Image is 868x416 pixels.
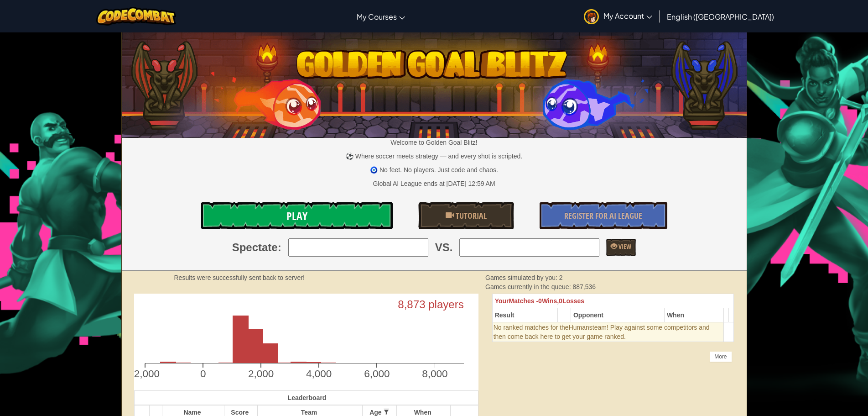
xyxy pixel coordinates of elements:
th: Result [492,308,557,322]
span: Matches - [509,297,539,305]
span: Losses [562,297,584,305]
text: 6,000 [364,368,390,379]
span: Your [495,297,509,305]
span: View [617,242,631,251]
strong: Results were successfully sent back to server! [174,274,305,281]
text: 8,000 [422,368,447,379]
a: Register for AI League [540,202,667,229]
span: Tutorial [454,210,487,221]
span: Play [286,209,307,223]
th: When [664,308,724,322]
span: Spectate [232,240,278,255]
span: 887,536 [572,283,596,290]
span: team! Play against some competitors and then come back here to get your game ranked. [494,324,710,340]
span: Games simulated by you: [485,274,559,281]
td: Humans [492,322,724,342]
text: -2,000 [130,368,160,379]
img: CodeCombat logo [96,7,176,26]
span: : [278,240,281,255]
span: English ([GEOGRAPHIC_DATA]) [667,12,774,21]
a: Tutorial [418,202,514,229]
text: 8,873 players [398,298,464,311]
span: Register for AI League [564,210,642,221]
text: 2,000 [248,368,274,379]
span: 2 [559,274,563,281]
img: avatar [584,9,599,24]
a: My Courses [352,4,410,29]
a: My Account [579,2,657,31]
th: Opponent [571,308,664,322]
p: 🧿 No feet. No players. Just code and chaos. [122,165,747,174]
th: 0 0 [492,294,734,308]
span: Wins, [542,297,559,305]
a: English ([GEOGRAPHIC_DATA]) [662,4,779,29]
text: 0 [200,368,206,379]
span: My Account [603,11,652,21]
text: 4,000 [306,368,332,379]
img: Golden Goal [122,29,747,138]
span: My Courses [357,12,397,21]
div: Global AI League ends at [DATE] 12:59 AM [373,179,495,188]
span: Games currently in the queue: [485,283,572,290]
p: Welcome to Golden Goal Blitz! [122,138,747,147]
span: VS. [435,240,453,255]
span: No ranked matches for the [494,324,569,331]
p: ⚽ Where soccer meets strategy — and every shot is scripted. [122,152,747,161]
span: Leaderboard [288,394,327,401]
div: More [709,351,732,362]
